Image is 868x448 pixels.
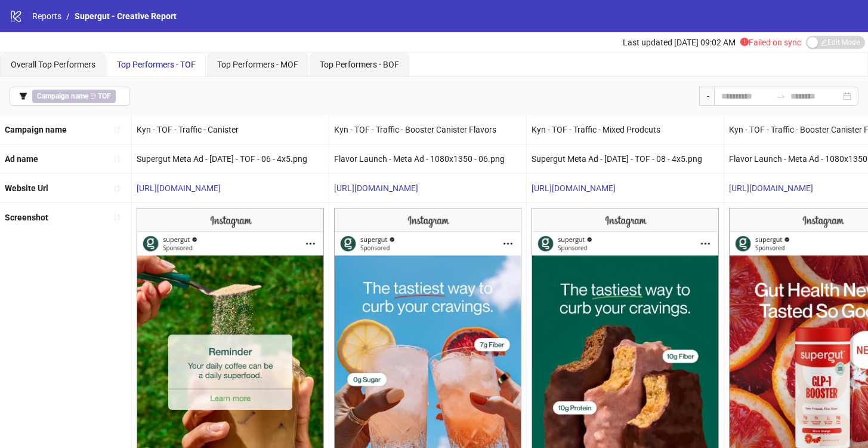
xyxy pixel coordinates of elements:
li: / [66,10,70,23]
a: [URL][DOMAIN_NAME] [137,183,221,193]
span: swap-right [776,91,786,101]
span: sort-ascending [113,184,121,192]
b: Ad name [5,154,38,164]
span: Top Performers - TOF [117,60,196,69]
a: [URL][DOMAIN_NAME] [729,183,813,193]
span: Supergut - Creative Report [75,11,177,21]
div: Supergut Meta Ad - [DATE] - TOF - 08 - 4x5.png [527,145,724,173]
span: to [776,91,786,101]
span: Overall Top Performers [11,60,95,69]
span: sort-ascending [113,155,121,163]
b: Campaign name [5,125,67,134]
a: [URL][DOMAIN_NAME] [334,183,418,193]
a: Reports [30,10,64,23]
span: filter [19,92,27,100]
button: Campaign name ∋ TOF [10,87,130,106]
div: Kyn - TOF - Traffic - Canister [132,115,329,144]
span: Top Performers - MOF [217,60,298,69]
a: [URL][DOMAIN_NAME] [532,183,616,193]
div: Kyn - TOF - Traffic - Mixed Prodcuts [527,115,724,144]
span: ∋ [32,90,116,103]
span: Last updated [DATE] 09:02 AM [623,38,736,47]
span: exclamation-circle [740,38,749,46]
div: Flavor Launch - Meta Ad - 1080x1350 - 06.png [329,145,526,173]
div: Kyn - TOF - Traffic - Booster Canister Flavors [329,115,526,144]
b: Website Url [5,183,48,193]
b: Campaign name [37,92,88,100]
b: TOF [98,92,111,100]
span: Failed on sync [740,38,801,47]
span: sort-ascending [113,125,121,134]
div: Supergut Meta Ad - [DATE] - TOF - 06 - 4x5.png [132,145,329,173]
span: Top Performers - BOF [320,60,399,69]
b: Screenshot [5,213,48,222]
div: - [699,87,714,106]
span: sort-ascending [113,213,121,222]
